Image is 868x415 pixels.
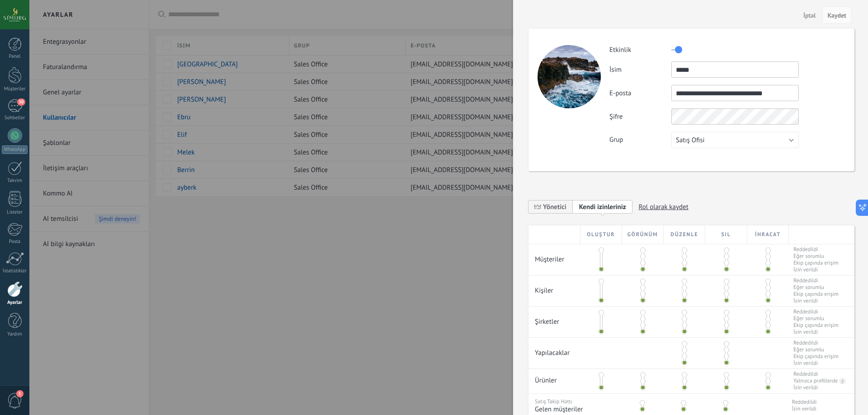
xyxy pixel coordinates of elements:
[609,89,671,98] label: E-posta
[747,225,789,244] div: İhracat
[792,399,817,406] span: Reddedildi
[609,135,671,144] label: Grup
[528,338,580,362] div: Yapılacaklar
[793,277,839,284] span: Reddedildi
[822,6,851,23] button: Kaydet
[827,12,846,19] span: Kaydet
[528,369,580,389] div: Ürünler
[793,353,839,360] span: Ekip çapında erişim
[543,203,566,211] span: Yönetici
[2,300,28,306] div: Ayarlar
[609,46,671,54] label: Etkinlik
[2,331,28,337] div: Yardım
[793,340,839,346] span: Reddedildi
[793,315,839,322] span: Eğer sorumlu
[800,8,820,22] button: İptal
[705,225,747,244] div: Sil
[793,378,838,384] div: Yalnızca profillerde
[792,406,817,412] span: İzin verildi
[2,239,28,245] div: Posta
[793,253,839,260] span: Eğer sorumlu
[16,390,24,397] span: 1
[793,360,839,367] span: İzin verildi
[803,12,816,19] span: İptal
[2,54,28,60] div: Panel
[528,200,573,214] span: Yönetici
[793,298,839,304] span: İzin verildi
[2,86,28,92] div: Müşteriler
[622,225,664,244] div: Görünüm
[2,145,28,154] div: WhatsApp
[579,203,626,211] span: Kendi izinleriniz
[793,346,839,353] span: Eğer sorumlu
[793,308,839,315] span: Reddedildi
[2,210,28,215] div: Listeler
[2,115,28,121] div: Sohbetler
[535,405,619,414] span: Gelen müşteriler
[793,266,839,273] span: İzin verildi
[793,260,839,266] span: Ekip çapında erişim
[528,307,580,331] div: Şirketler
[671,132,799,148] button: Satış Ofisi
[793,322,839,329] span: Ekip çapında erişim
[609,112,671,121] label: Şifre
[609,65,671,74] label: İsim
[676,136,705,145] span: Satış Ofisi
[580,225,622,244] div: Oluştur
[639,200,689,214] span: Rol olarak kaydet
[839,378,844,385] div: ?
[793,371,818,378] div: Reddedildi
[535,398,572,405] span: Satış Takip Hattı
[793,246,839,253] span: Reddedildi
[2,178,28,184] div: Takvim
[793,384,818,391] div: İzin verildi
[528,275,580,299] div: Kişiler
[664,225,705,244] div: Düzenle
[17,98,25,106] span: 30
[793,284,839,291] span: Eğer sorumlu
[2,268,28,274] div: İstatistikler
[793,291,839,298] span: Ekip çapında erişim
[528,244,580,268] div: Müşteriler
[573,200,632,214] span: Add new role
[793,329,839,336] span: İzin verildi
